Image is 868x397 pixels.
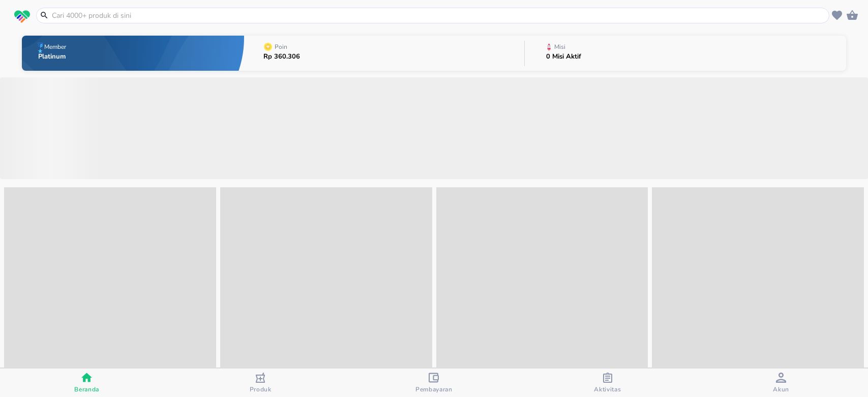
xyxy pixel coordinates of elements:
p: Poin [275,44,287,50]
span: Akun [773,385,789,393]
button: MemberPlatinum [22,33,245,73]
input: Cari 4000+ produk di sini [51,10,827,21]
span: Pembayaran [415,385,453,393]
span: Aktivitas [594,385,621,393]
button: PoinRp 360.306 [244,33,524,73]
span: Produk [250,385,272,393]
span: Beranda [74,385,99,393]
p: Rp 360.306 [263,53,300,60]
p: Member [44,44,66,50]
button: Produk [173,368,347,397]
p: Platinum [38,53,68,60]
img: logo_swiperx_s.bd005f3b.svg [14,10,30,23]
button: Aktivitas [521,368,694,397]
button: Pembayaran [347,368,521,397]
button: Misi0 Misi Aktif [525,33,846,73]
p: Misi [554,44,565,50]
p: 0 Misi Aktif [546,53,581,60]
button: Akun [695,368,868,397]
